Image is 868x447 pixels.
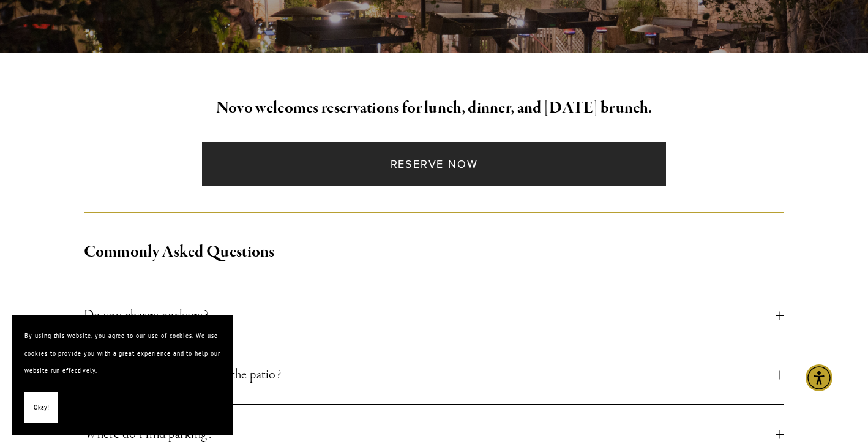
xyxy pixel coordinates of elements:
span: Okay! [34,399,49,416]
p: By using this website, you agree to our use of cookies. We use cookies to provide you with a grea... [24,327,220,380]
span: Where do I find parking? [84,423,776,445]
h2: Novo welcomes reservations for lunch, dinner, and [DATE] brunch. [84,96,785,121]
h2: Commonly Asked Questions [84,239,785,265]
span: Can I make a reservation for the patio? [84,364,776,386]
section: Cookie banner [12,315,233,435]
div: Accessibility Menu [806,364,832,391]
button: Do you charge corkage? [84,286,785,345]
button: Can I make a reservation for the patio? [84,345,785,404]
span: Do you charge corkage? [84,304,776,326]
button: Okay! [24,392,58,423]
a: Reserve Now [202,142,667,186]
